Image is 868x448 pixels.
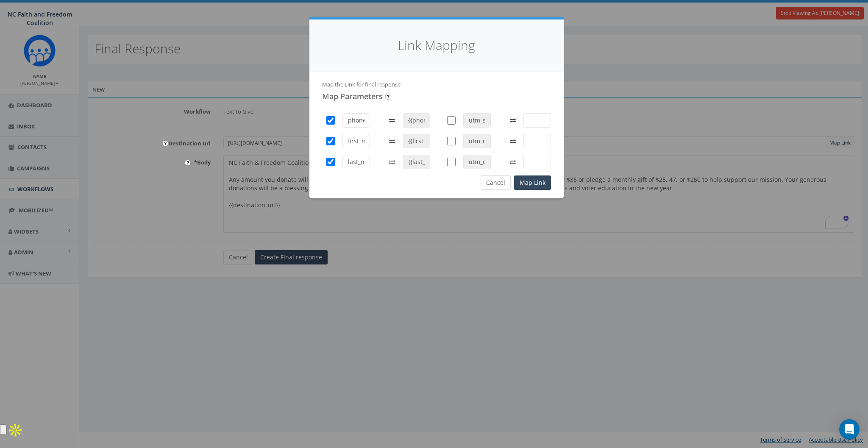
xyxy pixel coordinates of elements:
[162,140,168,146] input: Submit
[385,94,391,100] input: Submit
[185,160,191,166] input: Submit
[839,419,860,440] div: Open Intercom Messenger
[322,36,551,55] h4: Link Mapping
[322,92,551,101] h4: Map Parameters
[7,422,24,439] img: Apollo
[514,175,551,190] button: Map Link
[481,175,511,190] button: Cancel
[322,81,551,89] p: Map the Link for final response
